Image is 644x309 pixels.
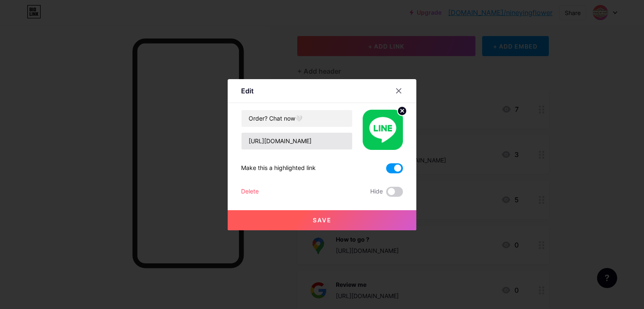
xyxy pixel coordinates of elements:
[363,110,403,150] img: link_thumbnail
[241,163,316,173] div: Make this a highlighted link
[241,110,352,127] input: Title
[228,210,416,230] button: Save
[313,216,332,224] span: Save
[241,86,254,96] div: Edit
[241,133,352,149] input: URL
[370,187,383,197] span: Hide
[241,187,259,197] div: Delete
